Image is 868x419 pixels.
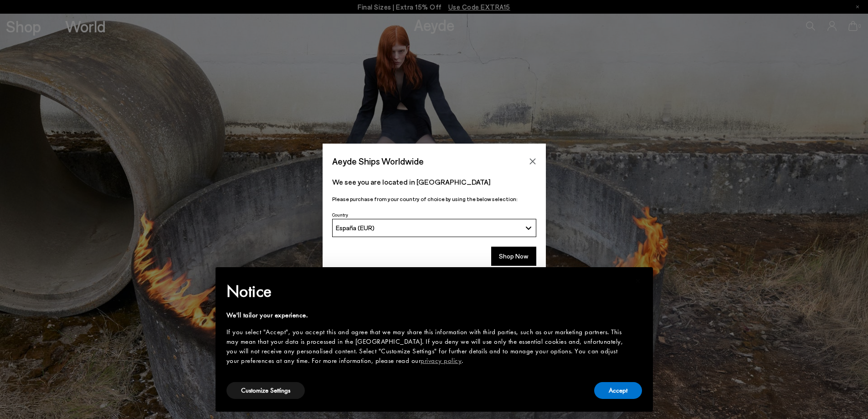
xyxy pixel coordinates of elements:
[332,195,536,203] p: Please purchase from your country of choice by using the below selection:
[332,176,536,187] p: We see you are located in [GEOGRAPHIC_DATA]
[226,382,305,399] button: Customize Settings
[336,224,375,232] span: España (EUR)
[491,247,536,266] button: Shop Now
[635,274,641,288] span: ×
[332,212,348,217] span: Country
[332,153,424,169] span: Aeyde Ships Worldwide
[526,155,539,168] button: Close
[226,327,627,366] div: If you select "Accept", you accept this and agree that we may share this information with third p...
[421,356,462,365] a: privacy policy
[226,310,627,320] div: We'll tailor your experience.
[226,279,627,303] h2: Notice
[594,382,642,399] button: Accept
[627,270,649,292] button: Close this notice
